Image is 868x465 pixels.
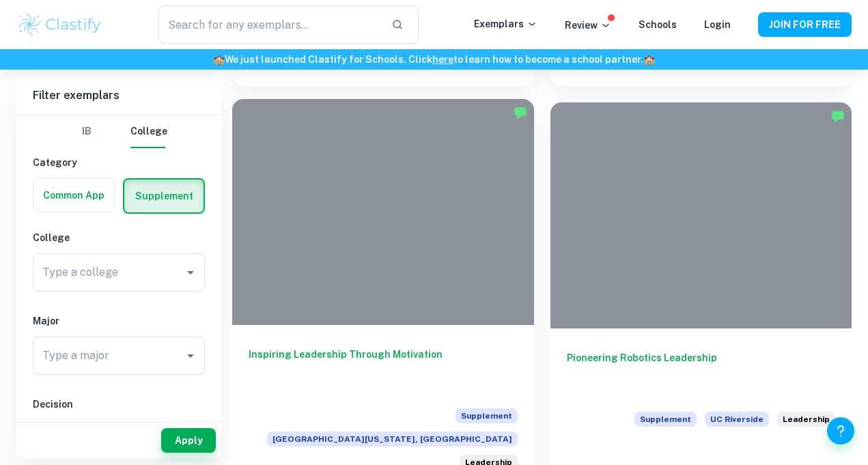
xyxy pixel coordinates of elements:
p: Review [565,18,611,33]
button: JOIN FOR FREE [758,12,852,37]
a: here [432,54,453,65]
h6: Major [33,313,205,328]
span: Supplement [634,412,697,427]
span: Leadership [783,413,830,425]
button: Open [181,263,200,282]
h6: Pioneering Robotics Leadership [567,350,836,395]
button: Supplement [124,180,204,212]
span: 🏫 [213,54,225,65]
img: Marked [831,109,845,123]
span: [GEOGRAPHIC_DATA][US_STATE], [GEOGRAPHIC_DATA] [267,432,518,447]
span: UC Riverside [705,412,769,427]
button: Apply [161,428,216,453]
h6: College [33,230,205,245]
button: Open [181,346,200,365]
h6: Decision [33,397,205,412]
h6: Filter exemplars [16,76,221,115]
button: Help and Feedback [827,417,854,445]
div: Describe an example of your leadership experience in which you have positively influenced others,... [777,412,835,435]
input: Search for any exemplars... [158,5,380,44]
img: Marked [514,106,527,119]
button: IB [70,115,103,148]
a: Schools [639,19,677,30]
span: 🏫 [643,54,655,65]
h6: Category [33,155,205,170]
div: Filter type choice [70,115,167,148]
button: College [130,115,167,148]
img: Clastify logo [16,11,103,38]
a: Login [704,19,731,30]
button: Common App [33,179,114,212]
h6: Inspiring Leadership Through Motivation [249,347,518,392]
p: Exemplars [474,16,537,31]
h6: We just launched Clastify for Schools. Click to learn how to become a school partner. [3,52,865,67]
span: Supplement [456,408,518,423]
